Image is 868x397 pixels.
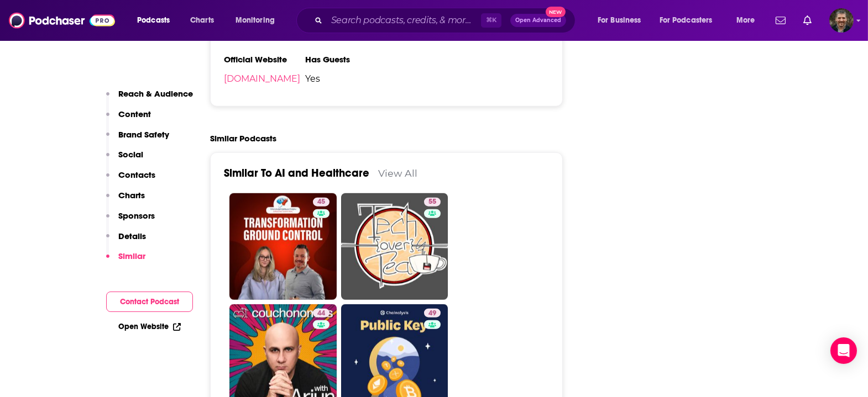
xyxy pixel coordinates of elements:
p: Brand Safety [118,129,169,140]
p: Similar [118,251,145,261]
a: 55 [424,198,441,207]
a: Open Website [118,322,181,331]
h2: Similar Podcasts [210,133,276,144]
button: open menu [729,12,769,29]
div: Search podcasts, credits, & more... [307,8,586,33]
a: Similar To AI and Healthcare [224,166,369,180]
button: Contacts [106,170,155,190]
a: 49 [424,309,441,317]
span: Charts [190,13,214,28]
button: Contact Podcast [106,292,193,312]
a: [DOMAIN_NAME] [224,73,300,84]
button: open menu [652,12,729,29]
a: 55 [341,193,448,300]
p: Reach & Audience [118,88,193,99]
button: Content [106,109,151,129]
p: Charts [118,190,145,200]
span: Logged in as vincegalloro [829,8,854,33]
span: For Podcasters [660,13,713,28]
a: Show notifications dropdown [799,11,816,30]
p: Contacts [118,170,155,180]
img: User Profile [829,8,854,33]
button: open menu [228,12,289,29]
button: Sponsors [106,210,155,231]
span: New [546,7,566,17]
span: ⌘ K [481,13,501,28]
p: Sponsors [118,210,155,221]
div: Open Intercom Messenger [830,337,857,364]
span: Monitoring [236,13,275,28]
button: Open AdvancedNew [510,14,566,27]
span: More [736,13,755,28]
input: Search podcasts, credits, & more... [327,12,481,29]
a: 44 [313,309,330,317]
a: View All [378,167,417,179]
a: 45 [313,198,330,207]
button: Details [106,231,146,251]
button: Reach & Audience [106,88,193,109]
span: 44 [317,308,325,319]
a: Show notifications dropdown [771,11,790,30]
span: Open Advanced [515,18,561,23]
button: Show profile menu [829,8,854,33]
button: Brand Safety [106,129,169,150]
span: 49 [428,308,436,319]
p: Content [118,109,151,119]
a: Charts [183,12,221,29]
h3: Has Guests [305,54,386,65]
span: 45 [317,197,325,208]
img: Podchaser - Follow, Share and Rate Podcasts [9,10,115,31]
button: Charts [106,190,145,210]
a: 45 [229,193,337,300]
button: Social [106,149,143,170]
span: 55 [428,197,436,208]
button: Similar [106,251,145,271]
span: Podcasts [137,13,170,28]
p: Details [118,231,146,241]
span: For Business [598,13,641,28]
button: open menu [129,12,184,29]
p: Social [118,149,143,160]
h3: Official Website [224,54,305,65]
button: open menu [590,12,655,29]
span: Yes [305,73,386,84]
